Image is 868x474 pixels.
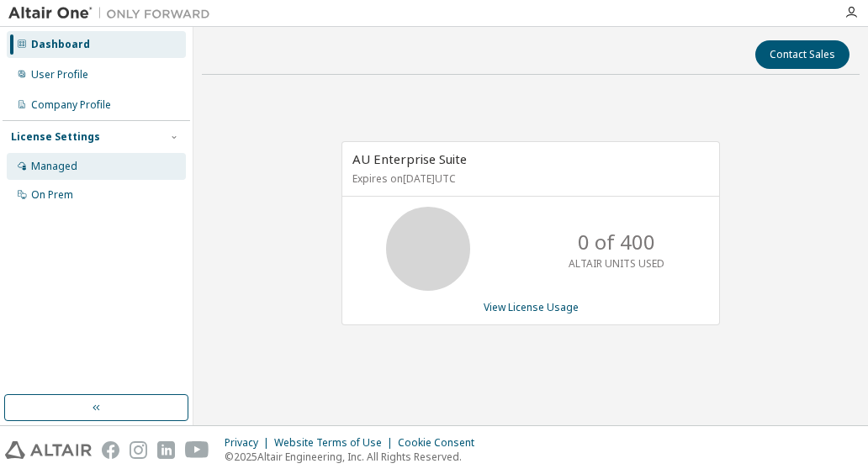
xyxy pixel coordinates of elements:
[225,450,484,464] p: © 2025 Altair Engineering, Inc. All Rights Reserved.
[31,188,73,202] div: On Prem
[11,130,100,144] div: License Settings
[755,40,849,69] button: Contact Sales
[274,436,398,450] div: Website Terms of Use
[5,441,92,459] img: altair_logo.svg
[8,5,219,22] img: Altair One
[157,441,175,459] img: linkedin.svg
[569,256,664,271] p: ALTAIR UNITS USED
[31,68,88,82] div: User Profile
[352,150,467,167] span: AU Enterprise Suite
[578,228,655,256] p: 0 of 400
[185,441,209,459] img: youtube.svg
[225,436,274,450] div: Privacy
[31,160,77,173] div: Managed
[484,300,579,314] a: View License Usage
[352,171,705,186] p: Expires on [DATE] UTC
[398,436,484,450] div: Cookie Consent
[31,98,111,112] div: Company Profile
[130,441,147,459] img: instagram.svg
[102,441,119,459] img: facebook.svg
[31,38,90,51] div: Dashboard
